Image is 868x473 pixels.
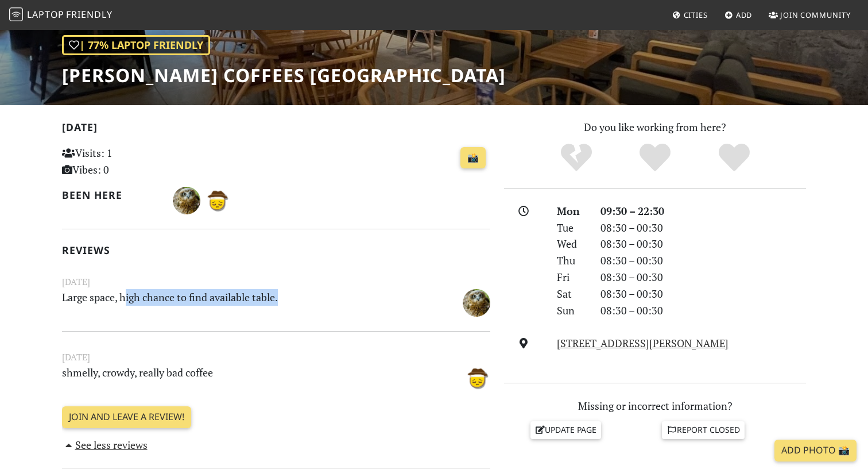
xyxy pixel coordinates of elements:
[550,302,594,319] div: Sun
[537,142,616,174] div: No
[9,7,23,21] img: LaptopFriendly
[695,142,774,174] div: Definitely!
[594,302,813,319] div: 08:30 – 00:30
[615,142,695,174] div: Yes
[668,5,712,25] a: Cities
[550,236,594,252] div: Wed
[550,286,594,302] div: Sat
[463,289,490,317] img: 2954-maksim.jpg
[550,203,594,220] div: Mon
[662,421,745,439] a: Report closed
[550,220,594,236] div: Tue
[62,35,210,55] div: | 77% Laptop Friendly
[62,244,490,256] h2: Reviews
[550,269,594,286] div: Fri
[764,5,855,25] a: Join Community
[594,286,813,302] div: 08:30 – 00:30
[736,10,753,20] span: Add
[463,364,490,392] img: 3609-basel.jpg
[594,220,813,236] div: 08:30 – 00:30
[780,10,851,20] span: Join Community
[62,406,191,428] a: Join and leave a review!
[594,252,813,269] div: 08:30 – 00:30
[55,350,497,364] small: [DATE]
[203,193,230,206] span: Basel B
[460,147,486,169] a: 📸
[66,8,112,21] span: Friendly
[62,121,490,138] h2: [DATE]
[594,236,813,252] div: 08:30 – 00:30
[504,398,806,414] p: Missing or incorrect information?
[27,8,64,21] span: Laptop
[173,187,200,214] img: 2954-maksim.jpg
[594,269,813,286] div: 08:30 – 00:30
[55,364,424,390] p: shmelly, crowdy, really bad coffee
[55,289,424,315] p: Large space, high chance to find available table.
[530,421,602,439] a: Update page
[684,10,708,20] span: Cities
[62,438,148,452] a: See less reviews
[557,336,728,350] a: [STREET_ADDRESS][PERSON_NAME]
[463,370,490,384] span: Basel B
[62,145,196,178] p: Visits: 1 Vibes: 0
[720,5,757,25] a: Add
[463,294,490,308] span: Максим Сабянин
[55,275,497,289] small: [DATE]
[173,193,203,206] span: Максим Сабянин
[504,119,806,136] p: Do you like working from here?
[594,203,813,220] div: 09:30 – 22:30
[9,5,113,25] a: LaptopFriendly LaptopFriendly
[62,64,506,86] h1: [PERSON_NAME] Coffees [GEOGRAPHIC_DATA]
[774,440,857,462] a: Add Photo 📸
[550,252,594,269] div: Thu
[62,189,159,201] h2: Been here
[203,187,230,214] img: 3609-basel.jpg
